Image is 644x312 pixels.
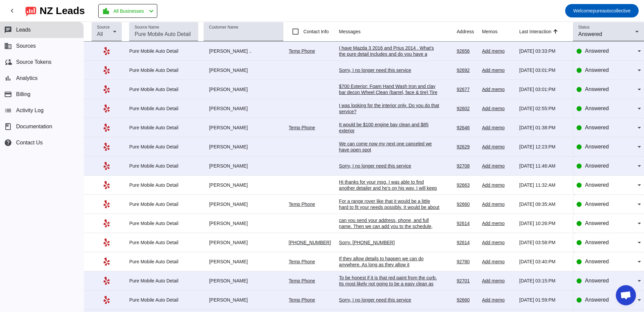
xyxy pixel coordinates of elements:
[482,144,514,150] div: Add memo
[519,182,568,188] div: [DATE] 11:32:AM
[4,123,12,131] span: book
[482,86,514,92] div: Add memo
[103,219,111,227] mat-icon: Yelp
[129,220,198,226] div: Pure Mobile Auto Detail
[482,220,514,226] div: Add memo
[40,6,85,15] div: NZ Leads
[103,104,111,113] mat-icon: Yelp
[519,278,568,284] div: [DATE] 03:15:PM
[16,107,44,114] span: Activity Log
[103,238,111,247] mat-icon: Yelp
[457,278,477,284] div: 92701
[103,85,111,93] mat-icon: Yelp
[585,67,609,73] span: Answered
[204,297,283,303] div: [PERSON_NAME]
[457,182,477,188] div: 92663
[103,66,111,74] mat-icon: Yelp
[135,30,193,38] input: Pure Mobile Auto Detail
[519,67,568,73] div: [DATE] 03:01:PM
[482,105,514,112] div: Add memo
[339,141,440,153] div: We can come now my next one canceled we have open spot
[482,67,514,73] div: Add memo
[339,239,440,246] div: Sorry. [PHONE_NUMBER]
[4,58,12,66] mat-icon: cloud_sync
[573,6,631,15] span: pureautocollective
[339,83,440,132] div: $700 Exterior: Foam Hand Wash Iron and clay bar decon Wheel Clean (barrel, face & tire) Tire Dres...
[4,42,12,50] mat-icon: business
[585,144,609,149] span: Answered
[519,86,568,92] div: [DATE] 03:01:PM
[289,48,315,54] a: Temp Phone
[482,278,514,284] div: Add memo
[209,25,238,30] mat-label: Customer Name
[129,163,198,169] div: Pure Mobile Auto Detail
[585,163,609,169] span: Answered
[16,43,36,49] span: Sources
[519,105,568,112] div: [DATE] 02:55:PM
[339,217,440,235] div: can you send your address, phone, and full name. Then we can add you to the schedule, Thank You!
[339,256,440,268] div: If they allow details to happen we can do anywhere. As long as they allow it
[129,67,198,73] div: Pure Mobile Auto Detail
[204,67,283,73] div: [PERSON_NAME]
[482,163,514,169] div: Add memo
[482,201,514,207] div: Add memo
[457,297,477,303] div: 92660
[482,239,514,246] div: Add memo
[103,258,111,266] mat-icon: Yelp
[129,105,198,112] div: Pure Mobile Auto Detail
[457,86,477,92] div: 92677
[482,182,514,188] div: Add memo
[519,297,568,303] div: [DATE] 01:59:PM
[585,297,609,303] span: Answered
[103,162,111,170] mat-icon: Yelp
[585,201,609,207] span: Answered
[103,277,111,285] mat-icon: Yelp
[519,220,568,226] div: [DATE] 10:26:PM
[573,8,593,13] span: Welcome
[565,4,639,17] button: Welcomepureautocollective
[457,125,477,131] div: 92646
[204,182,283,188] div: [PERSON_NAME]
[204,48,283,54] div: [PERSON_NAME] ..
[289,259,315,264] a: Temp Phone
[4,106,12,115] mat-icon: list
[519,125,568,131] div: [DATE] 01:38:PM
[519,239,568,246] div: [DATE] 03:58:PM
[103,181,111,189] mat-icon: Yelp
[204,105,283,112] div: [PERSON_NAME]
[129,144,198,150] div: Pure Mobile Auto Detail
[4,139,12,147] mat-icon: help
[519,201,568,207] div: [DATE] 09:35:AM
[585,239,609,245] span: Answered
[578,25,590,30] mat-label: Status
[102,7,110,15] mat-icon: location_city
[457,105,477,112] div: 92602
[339,275,440,305] div: To be honest if it is that red paint from the curb. Its most likely not going to be a easy clean ...
[4,74,12,82] mat-icon: bar_chart
[204,163,283,169] div: [PERSON_NAME]
[585,105,609,111] span: Answered
[129,48,198,54] div: Pure Mobile Auto Detail
[16,140,43,146] span: Contact Us
[585,125,609,130] span: Answered
[339,102,440,115] div: I was looking for the interior only. Do you do that service?
[457,220,477,226] div: 92614
[4,90,12,98] mat-icon: payment
[129,278,198,284] div: Pure Mobile Auto Detail
[135,25,159,30] mat-label: Source Name
[289,297,315,303] a: Temp Phone
[339,45,440,63] div: I have Mazda 3 2016 and Prius 2014 . What's the pure detail includes and do you have a better pri...
[585,48,609,54] span: Answered
[457,239,477,246] div: 92614
[204,220,283,226] div: [PERSON_NAME]
[457,22,482,42] th: Address
[519,28,551,35] div: Last Interaction
[129,86,198,92] div: Pure Mobile Auto Detail
[204,125,283,131] div: [PERSON_NAME]
[302,28,329,35] label: Contact Info
[4,26,12,34] mat-icon: chat
[97,25,110,30] mat-label: Source
[204,144,283,150] div: [PERSON_NAME]
[457,163,477,169] div: 92708
[16,27,31,33] span: Leads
